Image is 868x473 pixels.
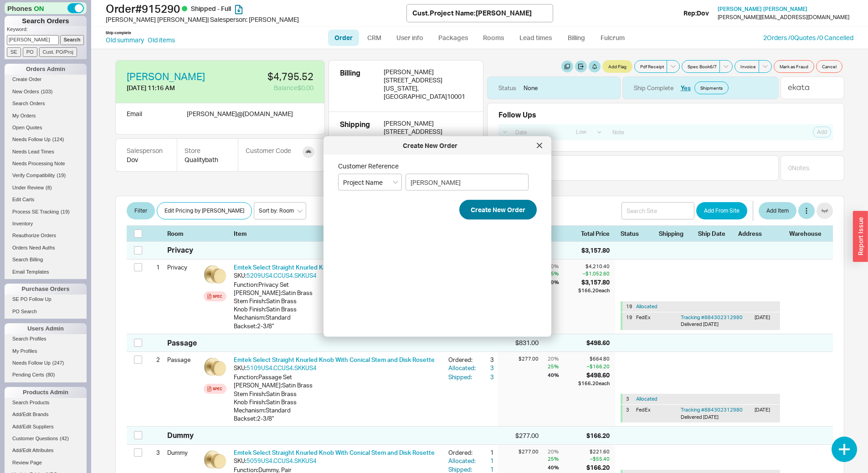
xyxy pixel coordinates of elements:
div: Total Price [581,229,615,238]
span: ( 19 ) [61,209,70,214]
div: 3 [626,407,632,421]
span: Verify Compatibility [12,173,55,178]
div: Billing [340,68,376,104]
button: Create New Order [459,200,537,220]
select: Customer Reference [338,174,402,191]
a: Add/Edit Brands [5,410,87,419]
div: Ship Complete [634,84,673,92]
div: 19 [626,314,632,328]
div: Balance $0.00 [226,83,313,92]
button: Shipped:3 [448,373,494,381]
div: [PERSON_NAME] : Satin Brass [234,289,441,297]
div: $277.00 [498,431,539,440]
div: Create New Order [328,141,532,150]
button: Add From Site [696,202,747,219]
div: Salesperson [127,146,166,155]
a: Emtek Select Straight Knurled Knob With Conical Stem and Disk Rosette [234,449,435,456]
span: Process SE Tracking [12,209,59,214]
a: Spec [204,291,226,301]
span: Mark as Fraud [780,63,808,70]
div: 3 [478,356,494,364]
div: Item [234,229,445,238]
a: Needs Processing Note [5,159,87,168]
div: $277.00 [498,356,539,362]
div: $166.20 each [578,287,610,294]
div: [US_STATE] , [GEOGRAPHIC_DATA] 10001 [384,84,472,101]
button: Edit Pricing by [PERSON_NAME] [157,202,252,219]
button: Invoice [734,60,759,73]
span: Customer Questions [12,436,58,441]
span: New Orders [12,89,39,94]
div: 40 % [548,371,576,379]
a: Rooms [477,30,511,46]
div: $4,795.52 [226,71,313,81]
div: Passage [167,352,200,367]
h1: Order # 915290 [106,2,406,15]
div: Function : Passage Set [234,373,441,381]
a: Add/Edit Attributes [5,446,87,455]
div: – $55.40 [586,455,610,463]
div: Email [127,109,142,129]
div: Ordered: [448,356,478,364]
div: Mechanism : Standard [234,406,441,414]
div: 40 % [548,278,576,286]
div: 3 [478,364,494,372]
div: 1 [478,448,494,457]
a: [PERSON_NAME] [127,71,205,81]
input: Date [510,126,569,138]
span: Pending Certs [12,372,44,377]
button: Spec Book6/7 [682,60,720,73]
div: Ship Date [698,229,733,238]
span: Cancel [822,63,837,70]
a: Needs Follow Up(124) [5,135,87,144]
div: Users Admin [5,323,87,334]
div: [STREET_ADDRESS] [384,127,472,136]
div: 40 % [548,463,585,472]
a: Add/Edit Suppliers [5,422,87,432]
div: Stem Finish : Satin Brass [234,390,441,398]
button: Yes [681,84,691,92]
div: $166.20 each [578,380,610,387]
span: Under Review [12,185,44,190]
div: Dummy [167,445,200,460]
a: Needs Lead Times [5,147,87,157]
div: Shipping [659,229,693,238]
div: Dov [127,155,166,164]
span: ( 8 ) [46,185,51,190]
a: Old items [148,36,175,45]
a: Search Orders [5,99,87,108]
button: Add Flag [602,60,632,73]
div: Shipping [340,119,376,164]
div: – $1,052.60 [578,270,610,277]
div: Customer Code [246,146,291,155]
div: 19 [626,303,632,310]
div: $664.80 [578,356,610,362]
div: None [524,84,538,92]
a: Spec [204,384,226,394]
div: 3 [149,445,160,460]
button: Filter [127,202,155,219]
div: 20 % [548,356,576,362]
div: Ordered: [448,448,478,457]
span: Add Item [766,205,789,216]
a: Tracking #884302312980 [681,314,743,320]
a: Old summary [106,36,144,45]
a: Edit Carts [5,195,87,204]
span: [DATE] [703,414,719,420]
div: $166.20 [586,431,610,440]
div: Purchase Orders [5,284,87,295]
a: Reauthorize Orders [5,231,87,240]
button: Allocated:1 [448,457,494,465]
a: SE PO Follow Up [5,295,87,304]
span: Shipments [700,84,723,92]
div: Phones [5,2,87,14]
button: Allocated [636,303,657,310]
div: 3 [478,373,494,381]
img: Modern_Brass_Knobs_Disk_Straight_Knurled_US4_np2ndk [204,356,226,378]
button: Cancel [816,60,842,73]
div: Rep: Dov [683,9,709,18]
div: Cust. Project Name : [PERSON_NAME] [412,8,532,18]
input: Note [607,126,767,138]
span: Filter [134,205,147,216]
div: [PERSON_NAME][EMAIL_ADDRESS][DOMAIN_NAME] [718,14,849,20]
